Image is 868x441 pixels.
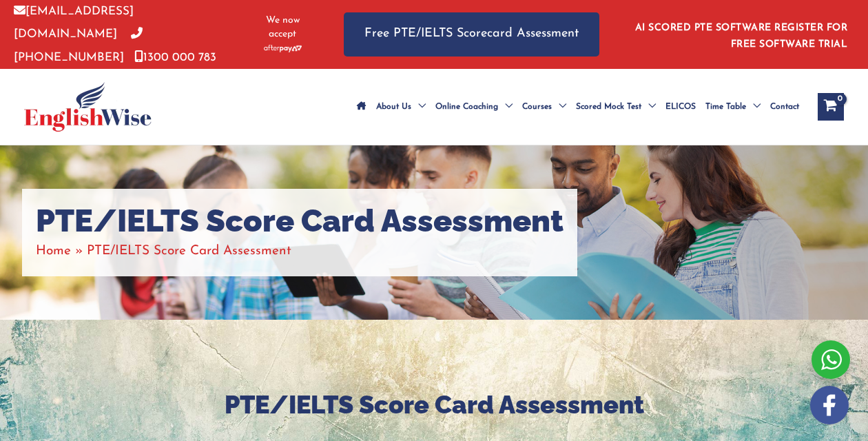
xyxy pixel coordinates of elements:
a: [EMAIL_ADDRESS][DOMAIN_NAME] [14,6,134,40]
aside: Header Widget 1 [627,12,854,57]
span: About Us [376,83,411,131]
h2: PTE/IELTS Score Card Assessment [21,389,847,421]
a: Home [36,245,71,258]
span: PTE/IELTS Score Card Assessment [87,245,291,258]
a: [PHONE_NUMBER] [14,28,143,63]
a: Scored Mock TestMenu Toggle [571,83,661,131]
a: Free PTE/IELTS Scorecard Assessment [344,12,599,56]
a: ELICOS [661,83,701,131]
span: Menu Toggle [411,83,426,131]
h1: PTE/IELTS Score Card Assessment [36,203,564,240]
nav: Site Navigation: Main Menu [352,83,804,131]
a: 1300 000 783 [134,52,216,63]
span: Menu Toggle [552,83,566,131]
span: We now accept [256,14,309,41]
img: Afterpay-Logo [264,45,302,52]
a: View Shopping Cart, empty [818,93,844,121]
nav: Breadcrumbs [36,240,564,263]
a: Contact [765,83,804,131]
span: Contact [770,83,799,131]
a: AI SCORED PTE SOFTWARE REGISTER FOR FREE SOFTWARE TRIAL [635,23,848,50]
span: Time Table [705,83,746,131]
a: Online CoachingMenu Toggle [431,83,517,131]
span: Courses [522,83,552,131]
span: Scored Mock Test [576,83,641,131]
a: Time TableMenu Toggle [701,83,765,131]
img: cropped-ew-logo [24,82,152,132]
span: Online Coaching [435,83,498,131]
span: Menu Toggle [641,83,656,131]
span: ELICOS [665,83,696,131]
span: Menu Toggle [498,83,513,131]
img: white-facebook.png [810,386,849,424]
span: Menu Toggle [746,83,761,131]
a: CoursesMenu Toggle [517,83,571,131]
a: About UsMenu Toggle [371,83,431,131]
